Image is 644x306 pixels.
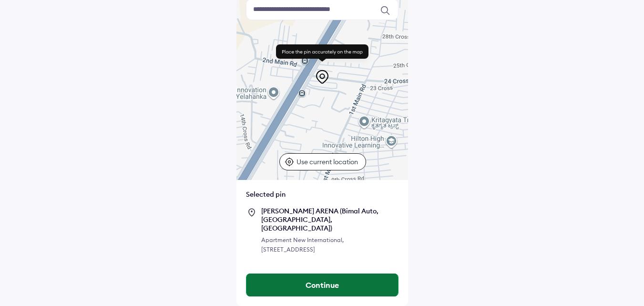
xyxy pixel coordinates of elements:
a: Open this area in Google Maps (opens a new window) [239,168,270,180]
div: Selected pin [246,190,399,199]
button: Continue [246,274,398,296]
div: Apartment New International, [STREET_ADDRESS] [261,235,399,254]
div: [PERSON_NAME] ARENA (Bimal Auto, [GEOGRAPHIC_DATA], [GEOGRAPHIC_DATA]) [261,207,399,232]
p: Use current location [296,157,360,167]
